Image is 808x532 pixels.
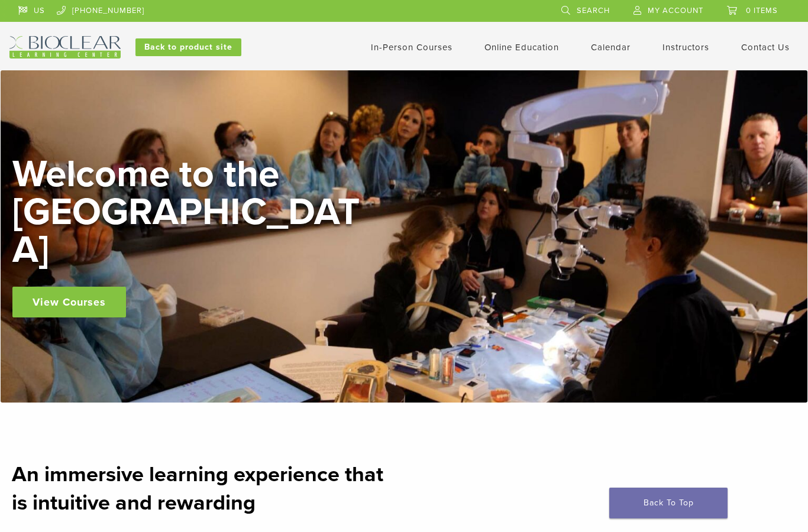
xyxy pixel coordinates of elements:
[12,287,126,317] a: View Courses
[484,42,559,53] a: Online Education
[662,42,709,53] a: Instructors
[371,42,453,53] a: In-Person Courses
[135,38,241,56] a: Back to product site
[12,462,383,515] strong: An immersive learning experience that is intuitive and rewarding
[12,155,367,269] h2: Welcome to the [GEOGRAPHIC_DATA]
[648,6,703,15] span: My Account
[577,6,610,15] span: Search
[609,488,728,518] a: Back To Top
[591,42,631,53] a: Calendar
[741,42,790,53] a: Contact Us
[9,36,121,59] img: Bioclear
[746,6,778,15] span: 0 items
